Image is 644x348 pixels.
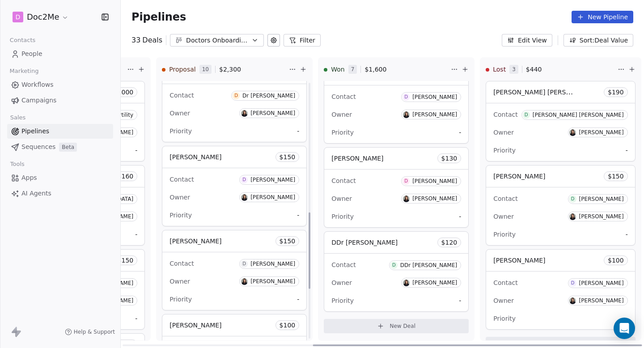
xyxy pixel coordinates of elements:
div: [PERSON_NAME] [250,194,295,200]
div: [PERSON_NAME] [250,278,295,284]
div: D [234,92,238,99]
div: [PERSON_NAME] [250,177,295,183]
span: - [626,314,628,323]
div: [PERSON_NAME]$150ContactD[PERSON_NAME]OwnerL[PERSON_NAME]Priority- [162,146,307,226]
span: Owner [493,297,514,304]
span: Apps [21,173,37,182]
span: $ 160 [118,172,134,181]
span: [PERSON_NAME] [169,238,221,245]
div: [PERSON_NAME]$150ContactD[PERSON_NAME]OwnerL[PERSON_NAME]Priority- [162,230,307,310]
div: D [525,111,528,119]
span: 7 [348,65,357,74]
img: L [241,278,248,285]
span: Contact [493,279,517,286]
span: Contact [493,111,517,118]
span: Owner [169,110,190,117]
div: [PERSON_NAME] [PERSON_NAME] [533,112,624,118]
span: Beta [59,143,77,152]
span: AI Agents [21,189,51,198]
span: Priority [493,315,516,322]
span: $ 2,300 [219,65,241,74]
a: Campaigns [7,93,113,108]
div: ContactDDr [PERSON_NAME]OwnerL[PERSON_NAME]Priority- [162,62,307,142]
span: Priority [493,147,516,154]
span: [PERSON_NAME] [169,322,221,329]
span: People [21,49,42,59]
span: DDr [PERSON_NAME] [331,239,398,246]
div: Proposal10$2,300 [162,58,287,81]
span: - [135,146,137,155]
button: DDoc2Me [11,9,71,25]
span: Priority [493,231,516,238]
span: Owner [331,111,352,118]
div: D [404,93,408,101]
button: Filter [284,34,321,47]
div: [PERSON_NAME] [412,280,457,286]
div: [PERSON_NAME] [412,94,457,100]
span: $ 150 [608,172,624,181]
div: [PERSON_NAME]$130ContactD[PERSON_NAME]OwnerL[PERSON_NAME]Priority- [324,147,469,228]
div: [PERSON_NAME] [PERSON_NAME]$190ContactD[PERSON_NAME] [PERSON_NAME]OwnerL[PERSON_NAME]Priority- [486,81,635,161]
div: Dr [PERSON_NAME] [242,93,295,99]
span: Priority [169,212,192,219]
span: Priority [169,127,192,135]
span: Marketing [6,64,42,78]
div: DDr [PERSON_NAME]$120ContactDDDr [PERSON_NAME]OwnerL[PERSON_NAME]Priority- [324,231,469,312]
div: D [404,178,408,185]
a: Pipelines [7,124,113,139]
div: D [571,280,575,287]
a: Help & Support [65,328,115,335]
span: Sales [6,111,30,124]
span: Contacts [6,34,39,47]
div: D [242,176,246,183]
a: AI Agents [7,186,113,201]
span: - [135,314,137,323]
a: Apps [7,170,113,185]
div: DDr [PERSON_NAME] [400,262,457,268]
img: L [403,195,410,202]
span: - [297,127,299,136]
span: Doc2Me [27,11,59,23]
span: Contact [169,176,194,183]
span: - [297,211,299,220]
button: New Pipeline [572,11,633,23]
span: [PERSON_NAME] [493,173,545,180]
span: Priority [331,129,354,136]
span: 10 [199,65,212,74]
a: SequencesBeta [7,140,113,154]
div: [PERSON_NAME] [579,280,624,286]
span: $ 100 [280,321,296,330]
span: - [626,146,628,155]
span: D [16,13,21,21]
img: L [241,194,248,201]
span: - [459,212,461,221]
span: Lost [493,65,506,74]
span: Priority [331,297,354,304]
span: Deals [142,35,162,46]
span: - [135,230,137,239]
span: [PERSON_NAME] [169,153,221,161]
span: Owner [493,213,514,220]
div: [PERSON_NAME] [250,110,295,116]
span: Contact [169,92,194,99]
span: Campaigns [21,96,56,105]
button: Sort: Deal Value [563,34,633,47]
a: Workflows [7,77,113,92]
span: Tools [6,157,28,171]
img: L [569,297,576,304]
span: Contact [493,195,517,202]
span: $ 1,600 [364,65,386,74]
span: [PERSON_NAME] [331,155,383,162]
div: [PERSON_NAME] [412,111,457,118]
span: Owner [493,129,514,136]
div: [PERSON_NAME] [250,261,295,267]
div: Open Intercom Messenger [614,318,635,339]
div: [PERSON_NAME] [412,195,457,202]
img: L [241,110,248,117]
span: $ 190 [608,88,624,97]
div: Doctors Onboarding [186,36,248,45]
span: Owner [331,279,352,286]
span: [PERSON_NAME] [493,257,545,264]
button: New Deal [324,319,469,333]
div: [PERSON_NAME] [579,129,624,136]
